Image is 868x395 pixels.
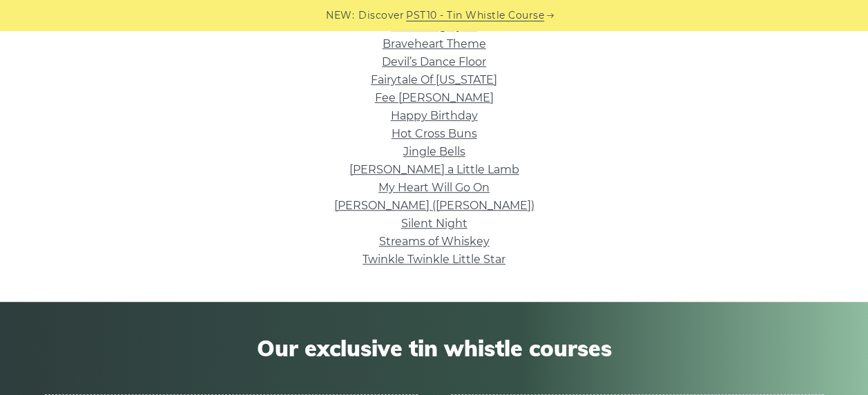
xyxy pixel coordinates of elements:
a: My Heart Will Go On [378,181,490,194]
a: Silent Night [401,217,467,230]
span: Our exclusive tin whistle courses [45,335,824,361]
a: Twinkle Twinkle Little Star [363,253,505,266]
a: Hot Cross Buns [392,127,477,140]
a: [PERSON_NAME] a Little Lamb [349,163,519,176]
a: [PERSON_NAME] ([PERSON_NAME]) [334,199,534,212]
a: Braveheart Theme [383,37,486,50]
span: Discover [358,8,404,23]
span: NEW: [326,8,354,23]
a: Devil’s Dance Floor [382,55,486,68]
a: Fairytale Of [US_STATE] [371,73,497,86]
a: Fee [PERSON_NAME] [375,91,494,104]
a: Streams of Whiskey [379,235,490,248]
a: Jingle Bells [403,145,465,158]
a: PST10 - Tin Whistle Course [406,8,544,23]
a: Happy Birthday [391,109,478,122]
